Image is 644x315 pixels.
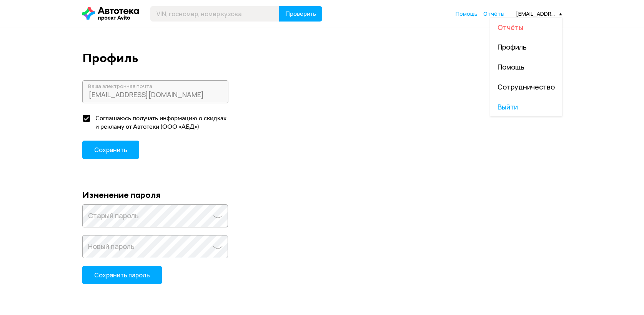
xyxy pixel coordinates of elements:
a: Отчёты [483,10,504,18]
span: Отчёты [483,10,504,17]
div: Изменение пароля [82,190,562,200]
span: Сохранить пароль [94,271,150,279]
button: Проверить [279,6,322,22]
span: Проверить [285,11,316,17]
span: Выйти [490,97,562,117]
button: Сохранить [82,141,139,159]
span: Отчёты [498,23,523,32]
input: VIN, госномер, номер кузова [150,6,280,22]
button: Сохранить пароль [82,266,162,284]
a: Помощь [490,57,562,77]
a: Профиль [490,37,562,57]
span: Сохранить [94,146,127,154]
a: Сотрудничество [490,77,562,97]
div: Профиль [82,51,562,65]
span: Помощь [456,10,478,17]
a: Помощь [456,10,478,18]
a: Отчёты [490,18,562,37]
div: [EMAIL_ADDRESS][DOMAIN_NAME] [516,10,562,17]
span: Помощь [498,62,524,71]
span: Сотрудничество [498,82,555,91]
div: Соглашаюсь получать информацию о скидках и рекламу от Автотеки (ООО «АБД») [91,114,230,131]
span: Профиль [498,42,527,51]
